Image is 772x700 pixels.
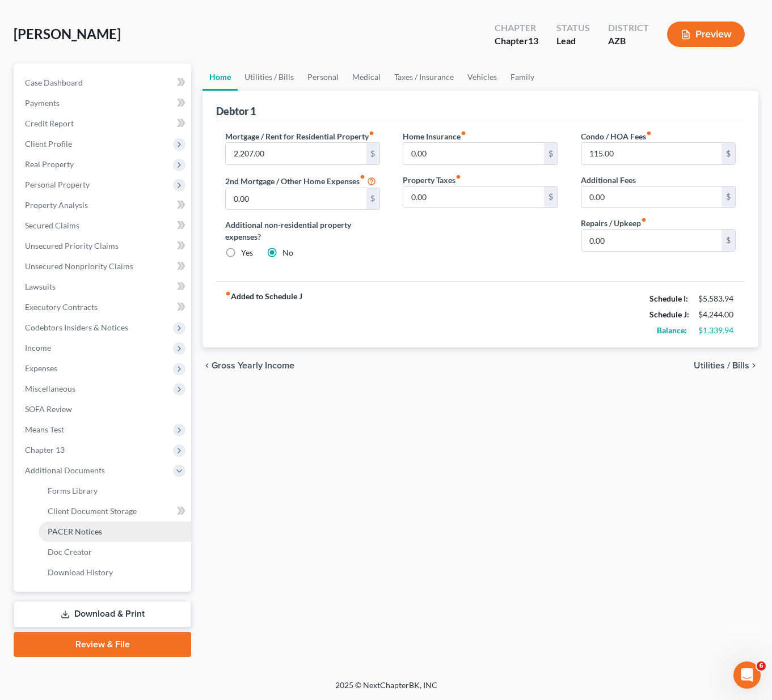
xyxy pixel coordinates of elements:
[212,361,294,370] span: Gross Yearly Income
[225,291,231,296] i: fiber_manual_record
[581,130,652,142] label: Condo / HOA Fees
[25,302,98,312] span: Executory Contracts
[757,661,766,671] span: 6
[48,486,98,495] span: Forms Library
[649,309,689,319] strong: Schedule J:
[14,26,121,42] span: [PERSON_NAME]
[63,680,710,700] div: 2025 © NextChapterBK, INC
[749,361,758,370] i: chevron_right
[366,188,380,210] div: $
[203,63,238,91] a: Home
[226,143,366,164] input: --
[226,188,366,210] input: --
[722,186,735,208] div: $
[495,35,538,48] div: Chapter
[16,195,191,215] a: Property Analysis
[25,241,119,251] span: Unsecured Priority Claims
[722,230,735,251] div: $
[722,143,735,164] div: $
[25,323,128,332] span: Codebtors Insiders & Notices
[25,159,74,169] span: Real Property
[403,130,466,142] label: Home Insurance
[403,186,543,208] input: --
[25,78,83,87] span: Case Dashboard
[366,143,380,164] div: $
[667,22,745,47] button: Preview
[581,174,636,186] label: Additional Fees
[39,562,191,583] a: Download History
[16,399,191,419] a: SOFA Review
[25,180,90,189] span: Personal Property
[16,113,191,134] a: Credit Report
[238,63,301,91] a: Utilities / Bills
[25,425,64,434] span: Means Test
[25,139,72,149] span: Client Profile
[698,325,736,336] div: $1,339.94
[461,130,466,136] i: fiber_manual_record
[403,174,461,186] label: Property Taxes
[25,118,74,128] span: Credit Report
[225,130,374,142] label: Mortgage / Rent for Residential Property
[556,22,590,35] div: Status
[649,294,688,303] strong: Schedule I:
[403,143,543,164] input: --
[733,661,761,689] iframe: Intercom live chat
[25,98,60,108] span: Payments
[544,186,558,208] div: $
[504,63,541,91] a: Family
[14,601,191,627] a: Download & Print
[16,277,191,297] a: Lawsuits
[581,186,722,208] input: --
[301,63,345,91] a: Personal
[25,343,51,353] span: Income
[461,63,504,91] a: Vehicles
[16,215,191,236] a: Secured Claims
[698,309,736,320] div: $4,244.00
[39,501,191,521] a: Client Document Storage
[581,143,722,164] input: --
[225,219,380,243] label: Additional non-residential property expenses?
[16,73,191,93] a: Case Dashboard
[48,547,92,557] span: Doc Creator
[698,293,736,304] div: $5,583.94
[25,404,72,414] span: SOFA Review
[495,22,538,35] div: Chapter
[25,465,105,475] span: Additional Documents
[25,384,75,393] span: Miscellaneous
[646,130,652,136] i: fiber_manual_record
[544,143,558,164] div: $
[225,291,302,338] strong: Added to Schedule J
[387,63,461,91] a: Taxes / Insurance
[581,230,722,251] input: --
[203,361,212,370] i: chevron_left
[25,445,65,455] span: Chapter 13
[16,93,191,113] a: Payments
[282,247,293,258] label: No
[48,567,113,577] span: Download History
[556,35,590,48] div: Lead
[216,104,256,118] div: Debtor 1
[657,325,687,335] strong: Balance:
[581,217,647,229] label: Repairs / Upkeep
[16,297,191,317] a: Executory Contracts
[39,481,191,501] a: Forms Library
[14,632,191,657] a: Review & File
[241,247,253,258] label: Yes
[528,35,538,46] span: 13
[203,361,294,370] button: chevron_left Gross Yearly Income
[455,174,461,180] i: fiber_manual_record
[16,256,191,277] a: Unsecured Nonpriority Claims
[25,200,88,210] span: Property Analysis
[360,174,365,180] i: fiber_manual_record
[25,363,57,373] span: Expenses
[25,220,79,230] span: Secured Claims
[225,174,376,188] label: 2nd Mortgage / Other Home Expenses
[25,282,56,291] span: Lawsuits
[369,130,374,136] i: fiber_manual_record
[608,22,649,35] div: District
[25,261,133,271] span: Unsecured Nonpriority Claims
[641,217,647,223] i: fiber_manual_record
[345,63,387,91] a: Medical
[48,527,102,536] span: PACER Notices
[39,542,191,562] a: Doc Creator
